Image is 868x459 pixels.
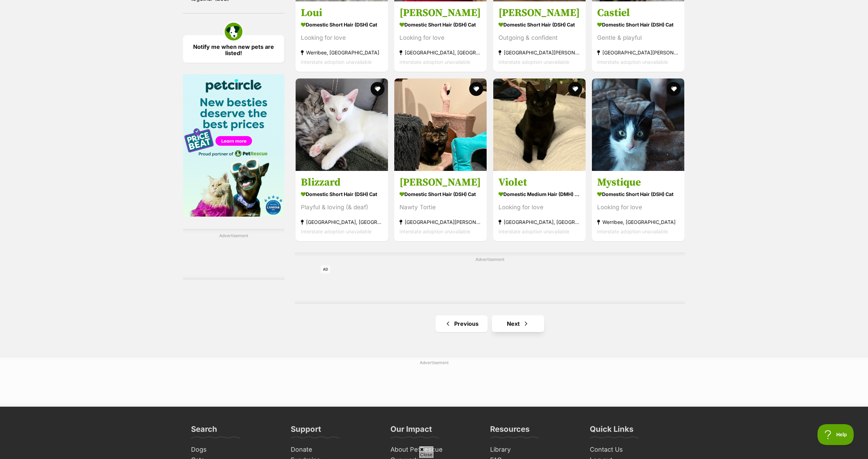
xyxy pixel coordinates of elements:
strong: Domestic Short Hair (DSH) Cat [301,20,383,30]
span: Interstate adoption unavailable [597,228,668,234]
div: Looking for love [301,33,383,43]
span: Interstate adoption unavailable [597,59,668,65]
span: Interstate adoption unavailable [498,59,569,65]
div: Advertisement [183,229,284,280]
strong: Domestic Medium Hair (DMH) Cat [498,189,580,199]
iframe: Help Scout Beacon - Open [817,424,854,445]
img: Violet - Domestic Medium Hair (DMH) Cat [493,78,586,171]
h3: Castiel [597,6,679,20]
a: Mystique Domestic Short Hair (DSH) Cat Looking for love Werribee, [GEOGRAPHIC_DATA] Interstate ad... [592,171,684,241]
h3: Mystique [597,176,679,189]
button: favourite [568,82,582,96]
div: Gentle & playful [597,33,679,43]
strong: Werribee, [GEOGRAPHIC_DATA] [301,48,383,57]
a: Previous page [435,315,488,332]
strong: [GEOGRAPHIC_DATA][PERSON_NAME][GEOGRAPHIC_DATA] [498,48,580,57]
h3: Violet [498,176,580,189]
h3: Quick Links [590,424,633,438]
div: Looking for love [399,33,481,43]
h3: Resources [490,424,530,438]
strong: Domestic Short Hair (DSH) Cat [301,189,383,199]
a: Violet Domestic Medium Hair (DMH) Cat Looking for love [GEOGRAPHIC_DATA], [GEOGRAPHIC_DATA] Inter... [493,171,586,241]
strong: [GEOGRAPHIC_DATA], [GEOGRAPHIC_DATA] [301,217,383,227]
span: Interstate adoption unavailable [399,59,470,65]
div: Looking for love [597,203,679,212]
span: AD [321,265,330,273]
a: Library [487,444,580,455]
a: About PetRescue [388,444,480,455]
h3: Our Impact [390,424,432,438]
strong: Domestic Short Hair (DSH) Cat [597,20,679,30]
a: [PERSON_NAME] Domestic Short Hair (DSH) Cat Looking for love [GEOGRAPHIC_DATA], [GEOGRAPHIC_DATA]... [394,1,487,72]
a: Dogs [188,444,281,455]
span: Interstate adoption unavailable [498,228,569,234]
h3: Blizzard [301,176,383,189]
img: Bickford - Domestic Short Hair (DSH) Cat [394,78,487,171]
h3: Search [191,424,217,438]
img: Blizzard - Domestic Short Hair (DSH) Cat [296,78,388,171]
div: Looking for love [498,203,580,212]
strong: Domestic Short Hair (DSH) Cat [399,20,481,30]
button: favourite [469,82,483,96]
h3: Support [291,424,321,438]
div: Playful & loving (& deaf) [301,203,383,212]
a: [PERSON_NAME] Domestic Short Hair (DSH) Cat Outgoing & confident [GEOGRAPHIC_DATA][PERSON_NAME][G... [493,1,586,72]
a: Castiel Domestic Short Hair (DSH) Cat Gentle & playful [GEOGRAPHIC_DATA][PERSON_NAME][GEOGRAPHIC_... [592,1,684,72]
strong: Werribee, [GEOGRAPHIC_DATA] [597,217,679,227]
a: Loui Domestic Short Hair (DSH) Cat Looking for love Werribee, [GEOGRAPHIC_DATA] Interstate adopti... [296,1,388,72]
span: Interstate adoption unavailable [399,228,470,234]
a: Notify me when new pets are listed! [183,35,284,63]
a: Blizzard Domestic Short Hair (DSH) Cat Playful & loving (& deaf) [GEOGRAPHIC_DATA], [GEOGRAPHIC_D... [296,171,388,241]
h3: [PERSON_NAME] [399,6,481,20]
button: favourite [667,82,681,96]
strong: [GEOGRAPHIC_DATA], [GEOGRAPHIC_DATA] [399,48,481,57]
div: Outgoing & confident [498,33,580,43]
div: Advertisement [295,253,685,304]
h3: [PERSON_NAME] [399,176,481,189]
a: Donate [288,444,381,455]
strong: Domestic Short Hair (DSH) Cat [399,189,481,199]
img: Mystique - Domestic Short Hair (DSH) Cat [592,78,684,171]
strong: Domestic Short Hair (DSH) Cat [597,189,679,199]
strong: [GEOGRAPHIC_DATA], [GEOGRAPHIC_DATA] [498,217,580,227]
span: Interstate adoption unavailable [301,59,372,65]
a: Contact Us [587,444,680,455]
strong: Domestic Short Hair (DSH) Cat [498,20,580,30]
strong: [GEOGRAPHIC_DATA][PERSON_NAME][GEOGRAPHIC_DATA] [597,48,679,57]
span: Close [419,446,434,458]
div: Nawty Tortie [399,203,481,212]
nav: Pagination [295,315,685,332]
strong: [GEOGRAPHIC_DATA][PERSON_NAME][GEOGRAPHIC_DATA] [399,217,481,227]
iframe: Advertisement [321,265,659,297]
a: Next page [492,315,544,332]
span: Interstate adoption unavailable [301,228,372,234]
a: [PERSON_NAME] Domestic Short Hair (DSH) Cat Nawty Tortie [GEOGRAPHIC_DATA][PERSON_NAME][GEOGRAPHI... [394,171,487,241]
h3: Loui [301,6,383,20]
img: Pet Circle promo banner [183,74,284,216]
button: favourite [370,82,384,96]
h3: [PERSON_NAME] [498,6,580,20]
